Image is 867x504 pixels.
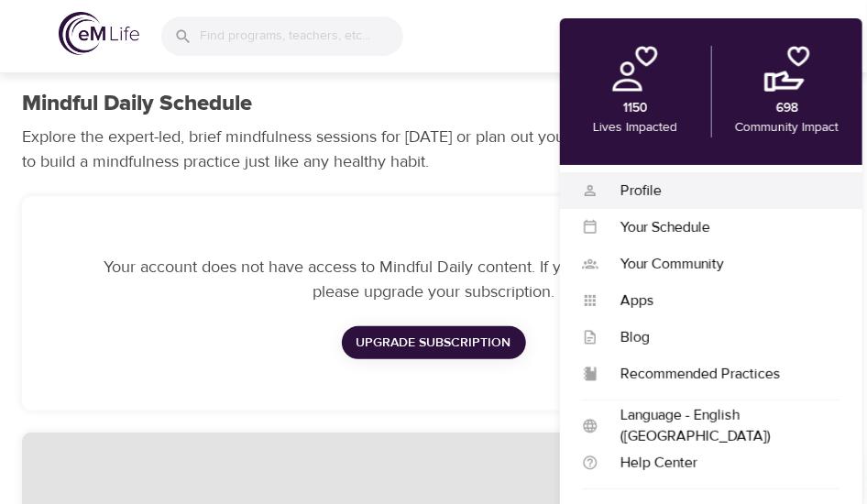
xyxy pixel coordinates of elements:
[598,364,840,385] div: Recommended Practices
[598,254,840,275] div: Your Community
[22,125,709,174] p: Explore the expert-led, brief mindfulness sessions for [DATE] or plan out your upcoming weeks to ...
[200,16,403,56] input: Find programs, teachers, etc...
[598,453,840,474] div: Help Center
[593,118,677,137] p: Lives Impacted
[598,405,840,447] div: Language - English ([GEOGRAPHIC_DATA])
[776,99,798,118] p: 698
[598,327,840,348] div: Blog
[735,118,839,137] p: Community Impact
[764,46,810,92] img: community.png
[59,12,139,55] img: logo
[598,217,840,238] div: Your Schedule
[612,46,658,92] img: personal.png
[598,181,840,202] div: Profile
[81,255,786,304] p: Your account does not have access to Mindful Daily content. If you would like to gain access plea...
[342,326,526,360] button: Upgrade Subscription
[357,332,511,355] span: Upgrade Subscription
[598,290,840,312] div: Apps
[22,91,252,117] h1: Mindful Daily Schedule
[623,99,648,118] p: 1150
